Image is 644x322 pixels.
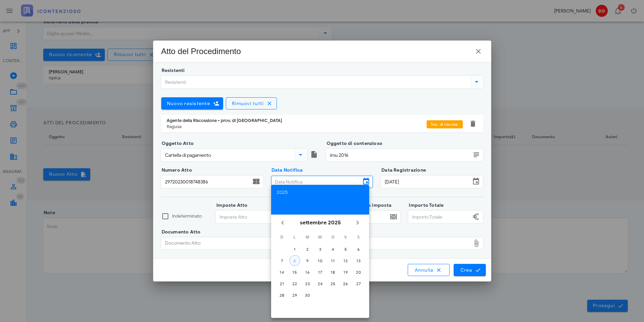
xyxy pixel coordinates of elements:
[353,267,364,277] button: 20
[214,202,248,209] label: Imposte Atto
[315,270,326,275] div: 17
[328,247,338,252] div: 4
[269,167,303,174] label: Data Notifica
[328,267,338,277] button: 18
[328,255,338,266] button: 11
[277,281,287,286] div: 21
[340,278,351,289] button: 26
[289,231,301,243] th: L
[302,244,313,254] button: 2
[354,211,388,223] input: ####
[172,213,208,220] label: Indeterminato
[315,278,326,289] button: 24
[325,140,383,147] label: Oggetto di contenzioso
[167,118,427,123] div: Agente della Riscossione - prov. di [GEOGRAPHIC_DATA]
[315,267,326,277] button: 17
[277,290,287,300] button: 28
[289,281,300,286] div: 22
[302,267,313,277] button: 16
[353,247,364,252] div: 6
[160,140,194,147] label: Oggetto Atto
[315,255,326,266] button: 10
[353,281,364,286] div: 27
[162,176,251,188] input: Numero Atto
[289,244,300,254] button: 1
[289,247,300,252] div: 1
[277,270,287,275] div: 14
[302,270,313,275] div: 16
[407,202,444,209] label: Importo Totale
[469,120,477,128] button: Elimina
[160,229,201,236] label: Documento Atto
[340,231,352,243] th: V
[327,231,339,243] th: G
[340,258,351,263] div: 12
[302,293,313,298] div: 30
[160,67,185,74] label: Resistenti
[297,216,343,229] button: settembre 2025
[289,267,300,277] button: 15
[289,290,300,300] button: 29
[340,255,351,266] button: 12
[353,244,364,254] button: 6
[289,255,300,266] button: 8
[167,101,210,106] span: Nuovo resistente
[352,202,391,209] label: 2° anno imposta
[340,270,351,275] div: 19
[431,120,459,128] span: Soc. di riscoss.
[277,217,289,229] button: Il mese scorso
[167,124,427,129] div: Ragusa
[162,76,470,88] input: Resistenti
[353,255,364,266] button: 13
[302,255,313,266] button: 9
[460,267,479,273] span: Crea
[161,46,241,57] div: Atto del Procedimento
[340,247,351,252] div: 5
[340,281,351,286] div: 26
[328,278,338,289] button: 25
[302,290,313,300] button: 30
[277,278,287,289] button: 21
[414,267,443,273] span: Annulla
[352,231,364,243] th: S
[340,244,351,254] button: 5
[314,231,326,243] th: M
[353,278,364,289] button: 27
[408,264,450,276] button: Annulla
[277,258,287,263] div: 7
[277,293,287,298] div: 28
[277,255,287,266] button: 7
[289,278,300,289] button: 22
[226,97,277,109] button: Rimuovi tutti
[289,293,300,298] div: 29
[162,238,471,249] div: Documento Atto
[454,264,485,276] button: Crea
[315,258,326,263] div: 10
[271,176,361,188] input: Data Notifica
[340,267,351,277] button: 19
[216,211,278,223] input: Imposte Atto
[353,270,364,275] div: 20
[277,190,364,195] div: 2025
[232,101,264,106] span: Rimuovi tutti
[327,149,471,161] input: Oggetto di contenzioso
[290,258,300,263] div: 8
[302,247,313,252] div: 2
[160,167,192,174] label: Numero Atto
[409,211,471,223] input: Importo Totale
[315,247,326,252] div: 3
[328,244,338,254] button: 4
[328,270,338,275] div: 18
[315,281,326,286] div: 24
[352,217,364,229] button: Il prossimo mese
[302,281,313,286] div: 23
[276,231,288,243] th: D
[328,258,338,263] div: 11
[328,281,338,286] div: 25
[315,244,326,254] button: 3
[301,231,313,243] th: M
[302,258,313,263] div: 9
[353,258,364,263] div: 13
[277,267,287,277] button: 14
[289,270,300,275] div: 15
